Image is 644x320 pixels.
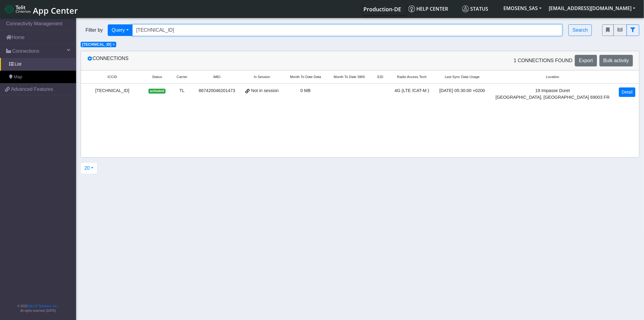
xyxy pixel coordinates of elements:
[495,87,611,94] span: 19 Impasse Duret
[363,3,401,15] a: Your current platform instance
[177,74,187,80] span: Carrier
[579,58,593,63] span: Export
[377,74,383,80] span: EID
[546,74,559,80] span: Location
[438,87,487,94] div: [DATE] 05:30:00 +0200
[600,55,633,66] button: Bulk activity
[514,57,572,64] span: 1 Connections found
[197,87,237,94] div: 867420046201473
[107,74,117,80] span: ICCID
[545,3,639,14] button: [EMAIL_ADDRESS][DOMAIN_NAME]
[408,5,448,12] span: Help center
[569,24,592,36] button: Search
[604,58,629,63] span: Bulk activity
[174,87,190,94] div: TL
[619,87,635,97] a: Detail
[460,3,500,15] a: Status
[82,42,111,47] span: [TECHNICAL_ID]
[33,5,78,16] span: App Center
[395,88,429,93] span: 4G (LTE /CAT-M )
[251,87,278,94] span: Not in session
[254,74,270,80] span: In Session
[213,74,221,80] span: IMEI
[80,162,97,174] button: 20
[81,27,108,34] span: Filter by
[113,43,115,46] button: Close
[5,4,30,14] img: logo-telit-cinterion-gw-new.png
[408,5,415,12] img: knowledge.svg
[406,3,460,15] a: Help center
[12,48,39,55] span: Connections
[85,87,140,94] div: [TECHNICAL_ID]
[149,89,165,94] span: activated
[152,74,162,80] span: Status
[108,24,133,36] button: Query
[500,3,545,14] button: EMOSENS_SAS
[445,74,480,80] span: Last Sync Data Usage
[334,74,365,80] span: Month To Date SMS
[495,94,611,101] span: [GEOGRAPHIC_DATA], [GEOGRAPHIC_DATA] 69003 FR
[27,304,58,308] a: Telit IoT Solutions, Inc.
[364,5,401,13] span: Production-DE
[397,74,427,80] span: Radio Access Tech
[5,2,77,16] a: App Center
[132,24,563,36] input: Search...
[11,86,53,93] span: Advanced Features
[462,5,469,12] img: status.svg
[575,55,597,66] button: Export
[113,42,115,47] span: ×
[14,74,22,80] span: Map
[462,5,488,12] span: Status
[300,88,311,93] span: 0 MB
[15,61,21,68] span: List
[602,24,639,36] div: fitlers menu
[82,55,360,66] div: Connections
[290,74,321,80] span: Month To Date Data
